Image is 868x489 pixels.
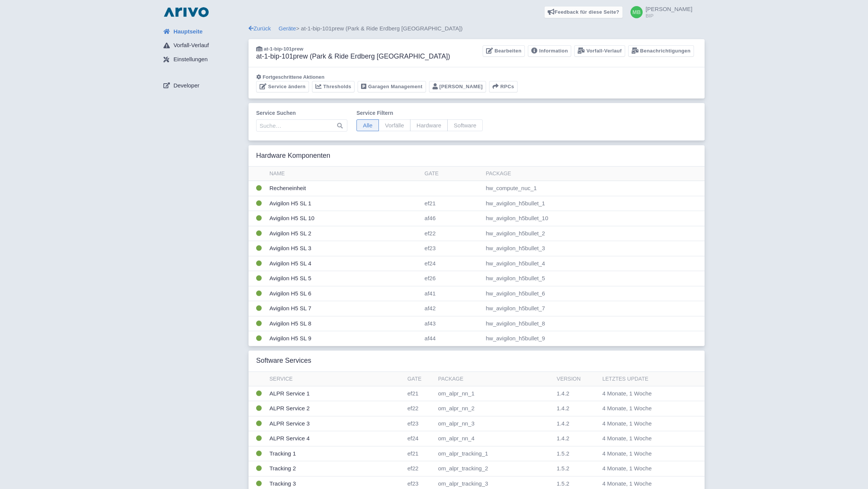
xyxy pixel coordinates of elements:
h3: at-1-bip-101prew (Park & Ride Erdberg [GEOGRAPHIC_DATA]) [256,52,450,61]
td: af44 [421,331,483,346]
td: ef23 [421,241,483,256]
i: OK [256,275,262,281]
td: Avigilon H5 SL 6 [266,286,421,301]
a: Vorfall-Verlauf [157,38,249,53]
td: hw_avigilon_h5bullet_4 [483,256,705,271]
i: OK [256,321,262,326]
i: OK [256,305,262,311]
td: hw_compute_nuc_1 [483,181,705,196]
td: Avigilon H5 SL 7 [266,301,421,316]
td: om_alpr_nn_4 [435,431,554,446]
i: OK [256,215,262,221]
h3: Hardware Komponenten [256,152,330,160]
i: OK [256,245,262,251]
td: Tracking 2 [266,461,404,476]
i: OK [256,291,262,296]
td: om_alpr_nn_2 [435,401,554,416]
th: Name [266,167,421,181]
i: OK [256,230,262,236]
td: Avigilon H5 SL 2 [266,226,421,241]
span: Developer [173,81,199,90]
span: Konfigurierte Version [557,405,569,411]
td: 4 Monate, 1 Woche [599,386,688,401]
td: hw_avigilon_h5bullet_2 [483,226,705,241]
span: Konfigurierte Version [557,390,569,397]
span: Fortgeschrittene Aktionen [263,74,325,80]
span: at-1-bip-101prew [264,46,303,52]
td: hw_avigilon_h5bullet_6 [483,286,705,301]
label: Service filtern [356,109,483,117]
td: ef21 [404,446,435,461]
td: af41 [421,286,483,301]
td: ef23 [404,416,435,431]
a: Bearbeiten [483,45,525,57]
i: OK [256,481,262,486]
h3: Software Services [256,357,311,365]
td: Avigilon H5 SL 9 [266,331,421,346]
span: Konfigurierte Version [557,435,569,441]
i: OK [256,260,262,266]
td: Avigilon H5 SL 4 [266,256,421,271]
a: Vorfall-Verlauf [574,45,625,57]
td: 4 Monate, 1 Woche [599,461,688,476]
td: af46 [421,211,483,226]
td: hw_avigilon_h5bullet_3 [483,241,705,256]
span: Hardware [410,119,448,131]
td: Avigilon H5 SL 5 [266,271,421,286]
td: 4 Monate, 1 Woche [599,416,688,431]
td: om_alpr_nn_1 [435,386,554,401]
td: Avigilon H5 SL 3 [266,241,421,256]
a: Thresholds [312,81,355,93]
span: Vorfall-Verlauf [173,41,209,50]
a: Service ändern [256,81,309,93]
td: ef26 [421,271,483,286]
a: [PERSON_NAME] BIP [626,6,692,18]
span: Alle [356,119,379,131]
td: om_alpr_tracking_1 [435,446,554,461]
span: Konfigurierte Version [557,480,569,487]
td: hw_avigilon_h5bullet_5 [483,271,705,286]
td: ef21 [404,386,435,401]
a: Einstellungen [157,52,249,67]
th: Gate [421,167,483,181]
td: 4 Monate, 1 Woche [599,446,688,461]
td: ALPR Service 3 [266,416,404,431]
a: Zurück [249,25,271,32]
td: om_alpr_tracking_2 [435,461,554,476]
th: Letztes Update [599,372,688,386]
td: hw_avigilon_h5bullet_9 [483,331,705,346]
td: ef22 [404,401,435,416]
span: [PERSON_NAME] [646,6,692,12]
span: Konfigurierte Version [557,450,569,457]
input: Suche… [256,119,347,132]
td: ALPR Service 4 [266,431,404,446]
span: Hauptseite [173,27,203,36]
td: ef24 [421,256,483,271]
td: af43 [421,316,483,331]
td: Tracking 1 [266,446,404,461]
td: hw_avigilon_h5bullet_7 [483,301,705,316]
td: 4 Monate, 1 Woche [599,401,688,416]
i: OK [256,335,262,341]
i: OK [256,391,262,396]
span: Konfigurierte Version [557,465,569,472]
span: Konfigurierte Version [557,420,569,427]
th: Service [266,372,404,386]
i: OK [256,421,262,426]
th: Gate [404,372,435,386]
td: hw_avigilon_h5bullet_1 [483,196,705,211]
i: OK [256,185,262,191]
td: hw_avigilon_h5bullet_10 [483,211,705,226]
td: ALPR Service 2 [266,401,404,416]
i: OK [256,465,262,471]
img: logo [162,6,211,18]
a: Information [528,45,571,57]
td: ef24 [404,431,435,446]
td: Recheneinheit [266,181,421,196]
td: Avigilon H5 SL 1 [266,196,421,211]
i: OK [256,200,262,206]
th: Version [554,372,599,386]
span: Software [447,119,483,131]
i: OK [256,405,262,411]
th: Package [483,167,705,181]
